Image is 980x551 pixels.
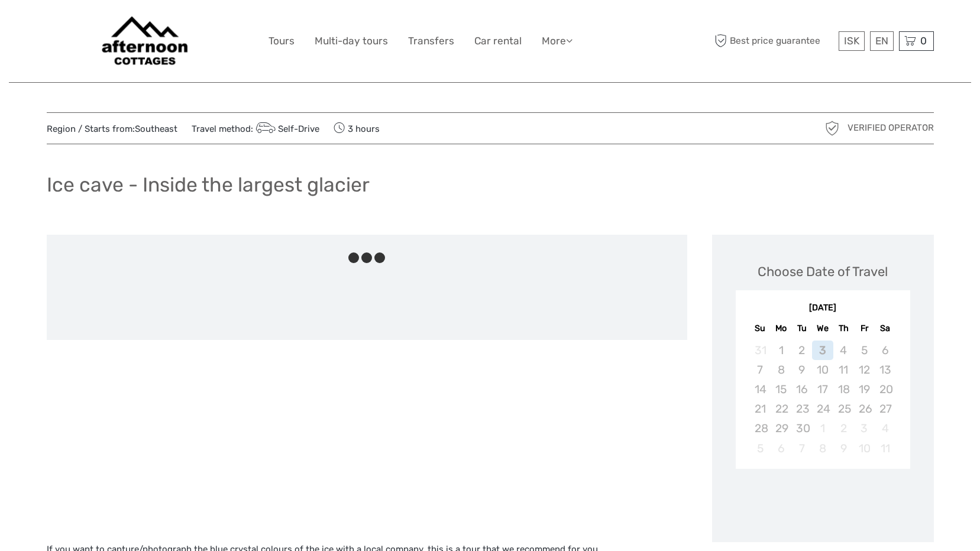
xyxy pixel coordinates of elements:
div: [DATE] [736,302,910,315]
div: Not available Saturday, September 13th, 2025 [875,360,895,380]
div: Not available Tuesday, September 16th, 2025 [791,380,812,399]
span: 0 [918,35,929,47]
div: Loading... [819,500,827,507]
div: Not available Monday, October 6th, 2025 [771,439,791,458]
div: Not available Thursday, September 25th, 2025 [833,399,854,419]
div: Fr [854,320,875,336]
div: Not available Tuesday, September 30th, 2025 [791,419,812,438]
div: Not available Friday, October 3rd, 2025 [854,419,875,438]
div: Not available Thursday, October 2nd, 2025 [833,419,854,438]
div: Choose Date of Travel [758,262,888,281]
a: Car rental [474,33,522,50]
div: month 2025-09 [739,341,906,458]
span: 3 hours [334,120,380,137]
div: Not available Monday, September 8th, 2025 [771,360,791,380]
div: Not available Friday, October 10th, 2025 [854,439,875,458]
div: Not available Thursday, October 9th, 2025 [833,439,854,458]
div: Not available Tuesday, October 7th, 2025 [791,439,812,458]
div: Not available Saturday, October 4th, 2025 [875,419,895,438]
div: Mo [771,320,791,336]
div: Not available Sunday, October 5th, 2025 [750,439,771,458]
img: verified_operator_grey_128.png [823,119,842,138]
div: Not available Saturday, September 20th, 2025 [875,380,895,399]
div: Th [833,320,854,336]
div: Not available Saturday, September 27th, 2025 [875,399,895,419]
a: Self-Drive [253,124,320,134]
span: Region / Starts from: [47,123,177,135]
div: Not available Tuesday, September 23rd, 2025 [791,399,812,419]
div: EN [870,31,894,51]
div: Not available Tuesday, September 9th, 2025 [791,360,812,380]
div: Not available Wednesday, October 8th, 2025 [812,439,833,458]
a: Transfers [408,33,454,50]
span: Verified Operator [848,122,934,134]
div: Not available Sunday, September 21st, 2025 [750,399,771,419]
div: Tu [791,320,812,336]
div: Not available Monday, September 29th, 2025 [771,419,791,438]
span: ISK [844,35,859,47]
div: Not available Thursday, September 11th, 2025 [833,360,854,380]
div: Not available Monday, September 1st, 2025 [771,341,791,360]
div: Not available Sunday, September 14th, 2025 [750,380,771,399]
a: Tours [269,33,295,50]
div: Not available Wednesday, September 3rd, 2025 [812,341,833,360]
div: We [812,320,833,336]
div: Not available Wednesday, September 17th, 2025 [812,380,833,399]
span: Travel method: [192,120,320,137]
a: More [542,33,573,50]
div: Not available Tuesday, September 2nd, 2025 [791,341,812,360]
a: Southeast [135,124,177,134]
div: Not available Friday, September 12th, 2025 [854,360,875,380]
div: Not available Monday, September 22nd, 2025 [771,399,791,419]
div: Not available Thursday, September 4th, 2025 [833,341,854,360]
div: Not available Saturday, October 11th, 2025 [875,439,895,458]
div: Not available Friday, September 19th, 2025 [854,380,875,399]
div: Not available Sunday, September 7th, 2025 [750,360,771,380]
div: Not available Monday, September 15th, 2025 [771,380,791,399]
div: Not available Wednesday, September 10th, 2025 [812,360,833,380]
div: Not available Friday, September 26th, 2025 [854,399,875,419]
a: Multi-day tours [315,33,388,50]
div: Sa [875,320,895,336]
div: Not available Wednesday, October 1st, 2025 [812,419,833,438]
div: Not available Saturday, September 6th, 2025 [875,341,895,360]
div: Su [750,320,771,336]
div: Not available Friday, September 5th, 2025 [854,341,875,360]
div: Not available Wednesday, September 24th, 2025 [812,399,833,419]
div: Not available Sunday, September 28th, 2025 [750,419,771,438]
div: Not available Thursday, September 18th, 2025 [833,380,854,399]
h1: Ice cave - Inside the largest glacier [47,173,370,197]
div: Not available Sunday, August 31st, 2025 [750,341,771,360]
span: Best price guarantee [712,31,836,51]
img: 1620-2dbec36e-e544-401a-8573-09ddce833e2c_logo_big.jpg [93,9,196,73]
